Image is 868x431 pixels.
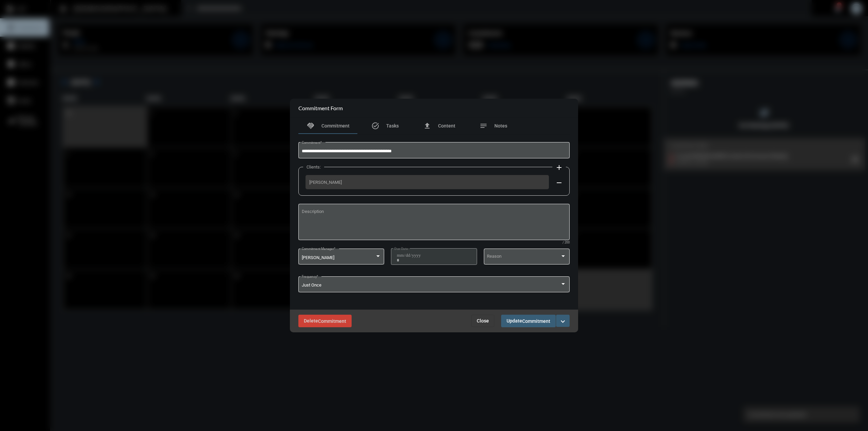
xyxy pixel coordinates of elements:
[303,164,324,170] label: Clients:
[507,318,550,324] span: Update
[479,122,488,130] mat-icon: notes
[423,122,431,130] mat-icon: file_upload
[386,123,399,129] span: Tasks
[555,179,563,187] mat-icon: remove
[494,123,507,129] span: Notes
[298,315,352,327] button: DeleteCommitment
[559,317,567,326] mat-icon: expand_more
[555,163,563,172] mat-icon: add
[501,315,556,327] button: UpdateCommitment
[522,318,550,324] span: Commitment
[563,241,570,244] mat-hint: / 200
[309,180,545,185] span: [PERSON_NAME]
[471,315,494,327] button: Close
[438,123,455,129] span: Content
[371,122,379,130] mat-icon: task_alt
[477,318,489,324] span: Close
[302,255,334,260] span: [PERSON_NAME]
[321,123,350,129] span: Commitment
[307,122,315,130] mat-icon: handshake
[302,282,321,288] span: Just Once
[304,318,346,324] span: Delete
[318,318,346,324] span: Commitment
[298,105,343,111] h2: Commitment Form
